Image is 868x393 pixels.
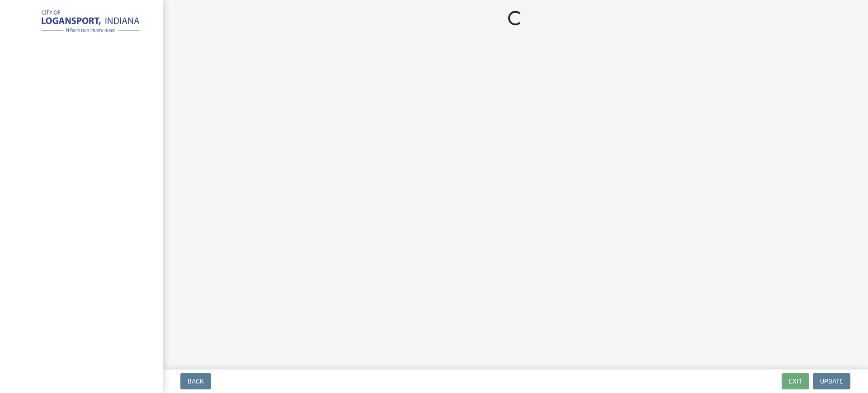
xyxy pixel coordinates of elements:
[188,378,204,385] span: Back
[820,378,843,385] span: Update
[782,373,809,389] button: Exit
[180,373,211,389] button: Back
[18,9,148,35] img: City of Logansport, Indiana
[813,373,850,389] button: Update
